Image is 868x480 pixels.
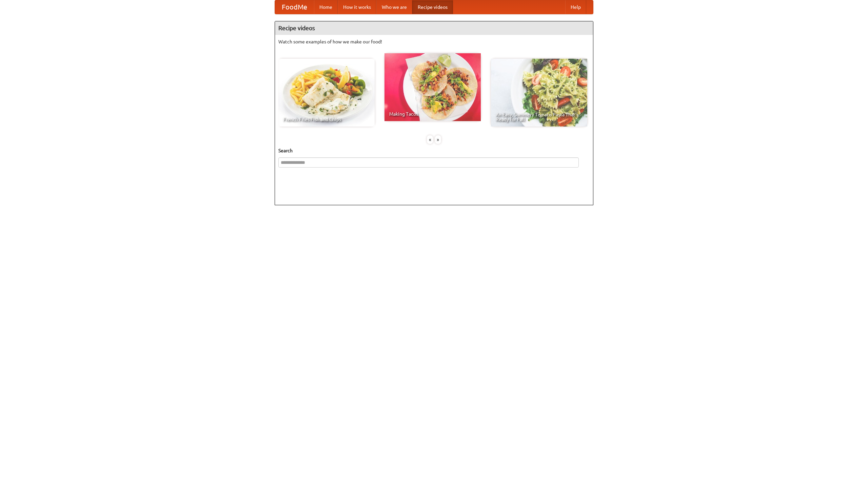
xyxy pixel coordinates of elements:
[496,112,583,122] span: An Easy, Summery Tomato Pasta That's Ready for Fall
[427,135,433,144] div: «
[384,53,481,121] a: Making Tacos
[278,38,590,45] p: Watch some examples of how we make our food!
[565,0,586,14] a: Help
[278,59,375,127] a: French Fries Fish and Chips
[275,0,314,14] a: FoodMe
[376,0,412,14] a: Who we are
[278,147,590,154] h5: Search
[275,21,593,35] h4: Recipe videos
[283,117,370,122] span: French Fries Fish and Chips
[435,135,441,144] div: »
[491,59,587,127] a: An Easy, Summery Tomato Pasta That's Ready for Fall
[338,0,376,14] a: How it works
[389,112,476,116] span: Making Tacos
[412,0,453,14] a: Recipe videos
[314,0,338,14] a: Home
